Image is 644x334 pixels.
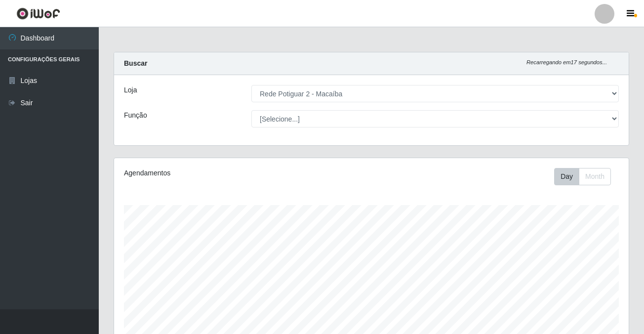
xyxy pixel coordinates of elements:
[579,168,611,185] button: Month
[554,168,619,185] div: Toolbar with button groups
[554,168,611,185] div: First group
[16,7,60,20] img: CoreUI Logo
[526,59,607,65] i: Recarregando em 17 segundos...
[124,59,147,67] strong: Buscar
[124,110,147,121] label: Função
[124,168,322,178] div: Agendamentos
[554,168,579,185] button: Day
[124,85,137,95] label: Loja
